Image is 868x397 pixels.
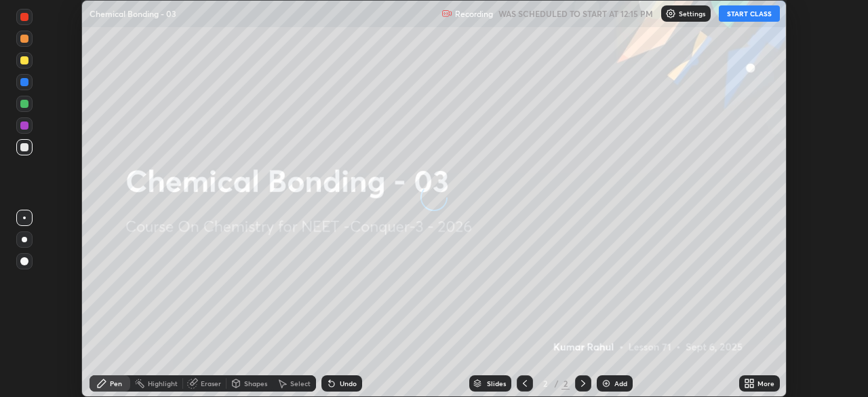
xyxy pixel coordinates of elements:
div: 2 [561,377,570,390]
div: Select [290,380,311,387]
div: 2 [538,379,552,387]
div: Shapes [244,380,267,387]
img: class-settings-icons [665,8,676,19]
div: Pen [110,380,122,387]
img: add-slide-button [601,378,612,389]
p: Settings [679,10,705,17]
p: Chemical Bonding - 03 [90,8,176,19]
div: Undo [340,380,357,387]
div: Slides [487,380,506,387]
div: More [757,380,774,387]
div: Add [614,380,627,387]
button: START CLASS [719,5,780,22]
img: recording.375f2c34.svg [441,8,452,19]
div: Highlight [148,380,178,387]
div: / [555,379,559,387]
div: Eraser [201,380,221,387]
p: Recording [455,9,493,19]
h5: WAS SCHEDULED TO START AT 12:15 PM [498,7,653,20]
